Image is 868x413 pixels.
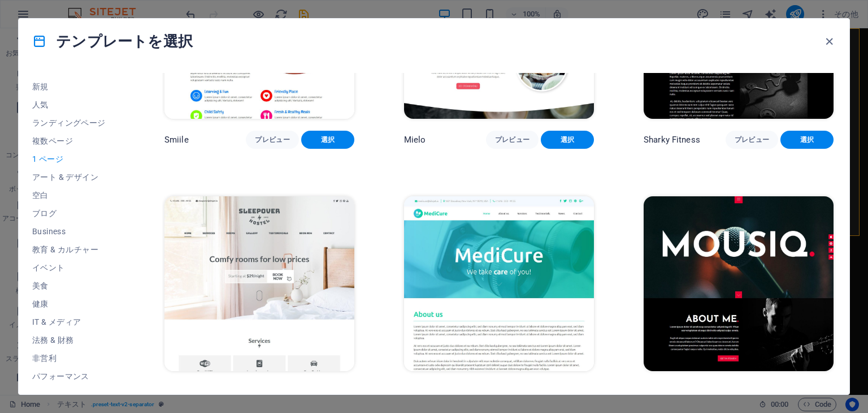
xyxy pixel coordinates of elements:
[644,134,700,145] p: Sharky Fitness
[789,135,824,144] span: 選択
[164,134,189,145] p: Smiile
[32,227,115,236] span: Business
[32,222,115,240] button: Business
[32,150,115,168] button: 1 ページ
[644,196,834,372] img: Mousiq
[404,134,426,145] p: Mielo
[32,154,115,164] span: 1 ページ
[32,349,115,367] button: 非営利
[32,259,115,277] button: イベント
[32,204,115,222] button: ブログ
[32,245,115,254] span: 教育 & カルチャー
[32,277,115,295] button: 美食
[32,367,115,385] button: パフォーマンス
[495,135,530,144] span: プレビュー
[32,263,115,272] span: イベント
[32,281,115,290] span: 美食
[404,196,594,372] img: MediCure
[164,196,354,372] img: Sleepover
[32,118,115,127] span: ランディングページ
[541,131,594,149] button: 選択
[32,317,115,326] span: IT & メディア
[780,131,834,149] button: 選択
[32,136,115,145] span: 複数ページ
[32,331,115,349] button: 法務 & 財務
[32,354,115,363] span: 非営利
[32,32,193,50] h4: テンプレートを選択
[301,131,354,149] button: 選択
[246,131,299,149] button: プレビュー
[32,335,115,345] span: 法務 & 財務
[32,78,115,96] button: 新規
[32,96,115,114] button: 人気
[32,173,115,182] span: アート & デザイン
[32,100,115,109] span: 人気
[255,135,290,144] span: プレビュー
[32,191,115,200] span: 空白
[32,313,115,331] button: IT & メディア
[735,135,770,144] span: プレビュー
[32,186,115,204] button: 空白
[32,82,115,91] span: 新規
[32,295,115,313] button: 健康
[32,240,115,259] button: 教育 & カルチャー
[726,131,779,149] button: プレビュー
[32,299,115,308] span: 健康
[32,372,115,381] span: パフォーマンス
[310,135,345,144] span: 選択
[32,132,115,150] button: 複数ページ
[486,131,539,149] button: プレビュー
[32,114,115,132] button: ランディングページ
[550,135,585,144] span: 選択
[32,168,115,186] button: アート & デザイン
[32,209,115,218] span: ブログ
